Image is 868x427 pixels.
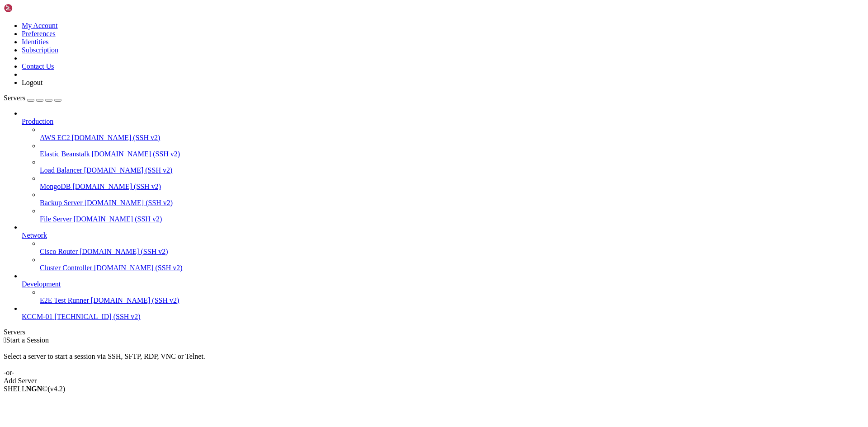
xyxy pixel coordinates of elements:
span: E2E Test Runner [40,296,89,304]
a: E2E Test Runner [DOMAIN_NAME] (SSH v2) [40,296,864,305]
img: Shellngn [4,4,56,13]
a: Cisco Router [DOMAIN_NAME] (SSH v2) [40,248,864,256]
span: [DOMAIN_NAME] (SSH v2) [85,199,173,206]
span: Development [22,280,61,288]
a: Contact Us [22,62,54,70]
a: Cluster Controller [DOMAIN_NAME] (SSH v2) [40,264,864,272]
a: Network [22,231,864,239]
div: Select a server to start a session via SSH, SFTP, RDP, VNC or Telnet. -or- [4,344,864,377]
li: MongoDB [DOMAIN_NAME] (SSH v2) [40,174,864,191]
span: Servers [4,94,25,102]
a: AWS EC2 [DOMAIN_NAME] (SSH v2) [40,134,864,142]
span: [DOMAIN_NAME] (SSH v2) [72,134,160,141]
li: Backup Server [DOMAIN_NAME] (SSH v2) [40,191,864,207]
a: Development [22,280,864,288]
div: Add Server [4,377,864,385]
a: File Server [DOMAIN_NAME] (SSH v2) [40,215,864,223]
li: Cisco Router [DOMAIN_NAME] (SSH v2) [40,239,864,256]
a: Elastic Beanstalk [DOMAIN_NAME] (SSH v2) [40,150,864,158]
span: Production [22,117,53,125]
li: Network [22,223,864,272]
li: AWS EC2 [DOMAIN_NAME] (SSH v2) [40,126,864,142]
a: Preferences [22,30,56,38]
li: Development [22,272,864,305]
span: [DOMAIN_NAME] (SSH v2) [91,296,179,304]
div: Servers [4,328,864,336]
b: NGN [26,385,42,393]
a: Load Balancer [DOMAIN_NAME] (SSH v2) [40,166,864,174]
li: KCCM-01 [TECHNICAL_ID] (SSH v2) [22,305,864,321]
span: Cluster Controller [40,264,92,272]
span: [DOMAIN_NAME] (SSH v2) [80,248,168,255]
span: Load Balancer [40,166,82,174]
li: Production [22,109,864,223]
span: File Server [40,215,72,223]
a: Servers [4,94,61,102]
a: Identities [22,38,49,46]
a: Subscription [22,46,58,54]
li: Cluster Controller [DOMAIN_NAME] (SSH v2) [40,256,864,272]
a: Logout [22,79,42,86]
span: [DOMAIN_NAME] (SSH v2) [72,183,161,190]
span: Backup Server [40,199,83,206]
span: [DOMAIN_NAME] (SSH v2) [92,150,180,158]
span: 4.2.0 [48,385,66,393]
li: E2E Test Runner [DOMAIN_NAME] (SSH v2) [40,288,864,305]
span: Cisco Router [40,248,78,255]
a: My Account [22,22,58,29]
span: [DOMAIN_NAME] (SSH v2) [84,166,173,174]
span:  [4,336,6,344]
span: [DOMAIN_NAME] (SSH v2) [74,215,162,223]
span: KCCM-01 [22,313,52,320]
span: Start a Session [6,336,49,344]
span: MongoDB [40,183,71,190]
span: [TECHNICAL_ID] (SSH v2) [54,313,140,320]
span: Network [22,231,47,239]
span: Elastic Beanstalk [40,150,90,158]
a: KCCM-01 [TECHNICAL_ID] (SSH v2) [22,313,864,321]
a: MongoDB [DOMAIN_NAME] (SSH v2) [40,183,864,191]
li: Elastic Beanstalk [DOMAIN_NAME] (SSH v2) [40,142,864,158]
span: AWS EC2 [40,134,70,141]
a: Backup Server [DOMAIN_NAME] (SSH v2) [40,199,864,207]
a: Production [22,117,864,126]
span: SHELL © [4,385,65,393]
span: [DOMAIN_NAME] (SSH v2) [94,264,183,272]
li: Load Balancer [DOMAIN_NAME] (SSH v2) [40,158,864,174]
li: File Server [DOMAIN_NAME] (SSH v2) [40,207,864,223]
